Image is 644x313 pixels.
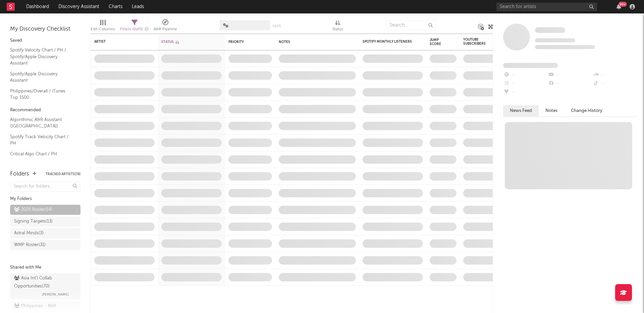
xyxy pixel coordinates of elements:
a: Asia Int'l Collab Opportunities(70)[PERSON_NAME] [10,273,80,300]
a: Some Artist [535,27,565,34]
div: Shared with Me [10,264,80,272]
button: 99+ [616,4,621,9]
button: Change History [564,105,609,116]
div: 2025 Roster ( 14 ) [14,206,52,214]
div: -- [503,71,548,79]
span: Fans Added by Platform [503,63,558,68]
span: 0 fans last week [535,45,595,49]
div: Filters [120,25,149,34]
div: WMP Roster ( 31 ) [14,241,46,249]
span: [PERSON_NAME] [42,290,69,299]
a: 2025 Roster(14) [10,205,80,215]
input: Search for folders... [10,182,80,192]
a: Critical Algo Chart / PH [10,150,74,158]
a: Astral Minds(3) [10,228,80,238]
div: My Discovery Checklist [10,25,80,33]
span: ( 0 of 0 ) [132,28,143,31]
div: Artist [94,40,145,44]
button: Notes [539,105,564,116]
div: Status [161,40,205,44]
div: -- [548,79,592,88]
div: Astral Minds ( 3 ) [14,229,44,237]
div: -- [503,79,548,88]
div: Jump Score [430,38,446,46]
div: Spotify Monthly Listeners [363,40,413,44]
div: -- [593,79,637,88]
div: 99 + [619,2,627,7]
a: Spotify Track Velocity Chart / PH [10,133,74,147]
button: News Feed [503,105,539,116]
span: Tracking Since: [DATE] [535,38,575,42]
div: YouTube Subscribers [463,38,487,46]
div: My Folders [10,195,80,203]
div: Filters(0 of 0) [120,17,149,36]
div: Saved [10,37,80,45]
a: Algorithmic A&R Assistant ([GEOGRAPHIC_DATA]) [10,116,74,130]
a: Signing Targets(13) [10,217,80,227]
button: Save [272,24,281,28]
a: Spotify/Apple Discovery Assistant [10,70,74,84]
a: Spotify Velocity Chart / PH / Spotify/Apple Discovery Assistant [10,46,74,67]
input: Search for artists [496,3,597,11]
span: Some Artist [535,27,565,33]
input: Search... [386,20,436,30]
div: -- [593,71,637,79]
div: Recommended [10,106,80,114]
div: Edit Columns [91,17,115,36]
button: Tracked Artists(74) [46,172,80,176]
div: -- [503,88,548,97]
a: Philippines/Overall / iTunes Top 1500 [10,87,74,101]
div: -- [548,71,592,79]
div: Notes [279,40,346,44]
div: Asia Int'l Collab Opportunities ( 70 ) [14,274,75,290]
div: Priority [228,40,255,44]
div: A&R Pipeline [154,25,177,33]
a: WMP Roster(31) [10,240,80,250]
div: A&R Pipeline [154,17,177,36]
div: Status [332,25,343,33]
div: Status [332,17,343,36]
div: Signing Targets ( 13 ) [14,218,53,226]
div: Edit Columns [91,25,115,33]
div: Folders [10,170,29,178]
